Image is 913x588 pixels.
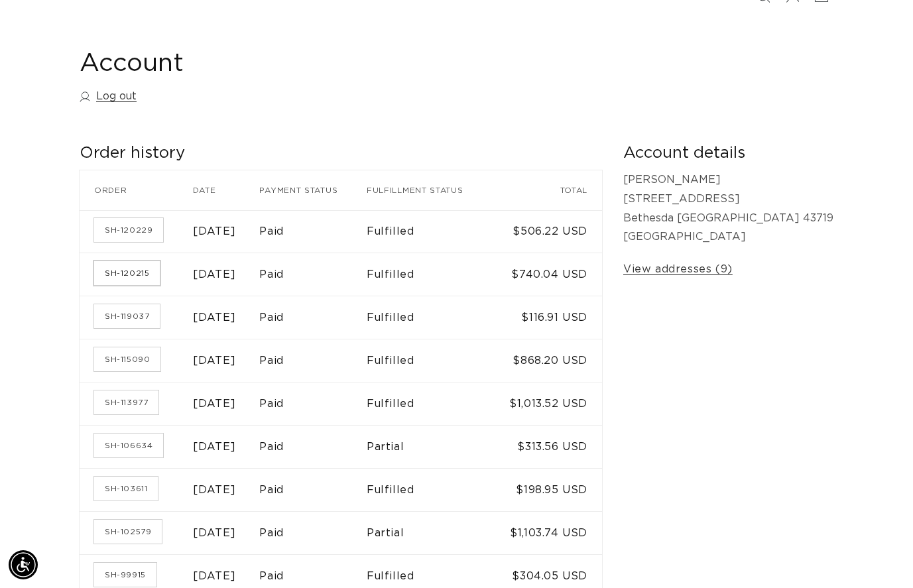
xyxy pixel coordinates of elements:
[259,253,366,296] td: Paid
[259,425,366,468] td: Paid
[259,339,366,382] td: Paid
[367,210,495,253] td: Fulfilled
[94,434,163,457] a: Order number SH-106634
[259,210,366,253] td: Paid
[193,355,236,366] time: [DATE]
[623,143,833,164] h2: Account details
[623,260,733,279] a: View addresses (9)
[495,382,602,425] td: $1,013.52 USD
[193,441,236,452] time: [DATE]
[495,425,602,468] td: $313.56 USD
[94,347,160,371] a: Order number SH-115090
[80,170,193,210] th: Order
[80,87,137,106] a: Log out
[193,485,236,495] time: [DATE]
[193,312,236,323] time: [DATE]
[259,382,366,425] td: Paid
[259,296,366,339] td: Paid
[495,210,602,253] td: $506.22 USD
[94,390,158,414] a: Order number SH-113977
[495,296,602,339] td: $116.91 USD
[367,253,495,296] td: Fulfilled
[367,468,495,511] td: Fulfilled
[495,468,602,511] td: $198.95 USD
[259,468,366,511] td: Paid
[193,528,236,538] time: [DATE]
[94,218,163,242] a: Order number SH-120229
[94,563,156,587] a: Order number SH-99915
[193,398,236,409] time: [DATE]
[193,269,236,280] time: [DATE]
[367,425,495,468] td: Partial
[80,143,602,164] h2: Order history
[80,48,833,80] h1: Account
[367,296,495,339] td: Fulfilled
[259,170,366,210] th: Payment status
[94,261,160,285] a: Order number SH-120215
[9,550,38,579] div: Accessibility Menu
[94,477,158,500] a: Order number SH-103611
[367,382,495,425] td: Fulfilled
[193,226,236,237] time: [DATE]
[495,253,602,296] td: $740.04 USD
[193,170,259,210] th: Date
[367,511,495,554] td: Partial
[495,511,602,554] td: $1,103.74 USD
[367,170,495,210] th: Fulfillment status
[259,511,366,554] td: Paid
[367,339,495,382] td: Fulfilled
[94,520,162,544] a: Order number SH-102579
[495,170,602,210] th: Total
[193,571,236,581] time: [DATE]
[94,304,160,328] a: Order number SH-119037
[495,339,602,382] td: $868.20 USD
[623,170,833,247] p: [PERSON_NAME] [STREET_ADDRESS] Bethesda [GEOGRAPHIC_DATA] 43719 [GEOGRAPHIC_DATA]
